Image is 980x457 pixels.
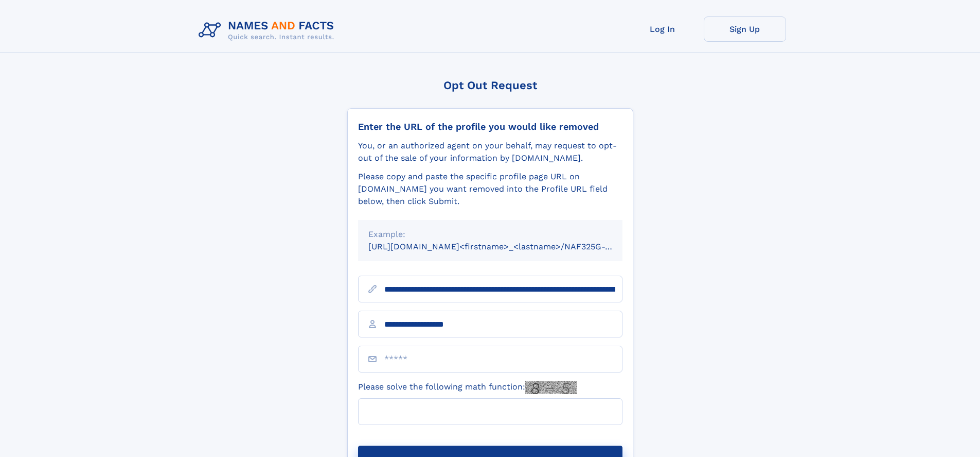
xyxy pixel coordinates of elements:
[368,228,612,241] div: Example:
[358,381,577,394] label: Please solve the following math function:
[358,121,622,132] div: Enter the URL of the profile you would like removed
[621,16,704,42] a: Log In
[194,16,343,44] img: Logo Names and Facts
[704,16,786,42] a: Sign Up
[368,242,642,251] small: [URL][DOMAIN_NAME]<firstname>_<lastname>/NAF325G-xxxxxxxx
[358,140,622,164] div: You, or an authorized agent on your behalf, may request to opt-out of the sale of your informatio...
[347,79,633,92] div: Opt Out Request
[358,171,622,208] div: Please copy and paste the specific profile page URL on [DOMAIN_NAME] you want removed into the Pr...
